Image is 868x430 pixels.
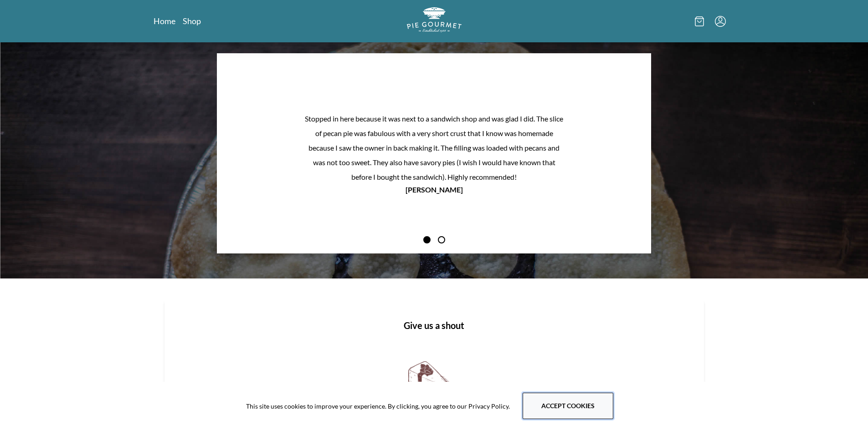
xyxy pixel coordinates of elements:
button: Menu [715,16,726,27]
a: Shop [183,15,201,26]
a: Logo [407,7,462,35]
a: Home [154,15,175,26]
p: [PERSON_NAME] [217,184,651,195]
img: newsletter [406,361,462,402]
img: logo [407,7,462,32]
button: Accept cookies [523,393,613,419]
p: Stopped in here because it was next to a sandwich shop and was glad I did. The slice of pecan pie... [304,111,565,184]
span: This site uses cookies to improve your experience. By clicking, you agree to our Privacy Policy. [246,401,510,411]
h1: Give us a shout [179,319,689,332]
